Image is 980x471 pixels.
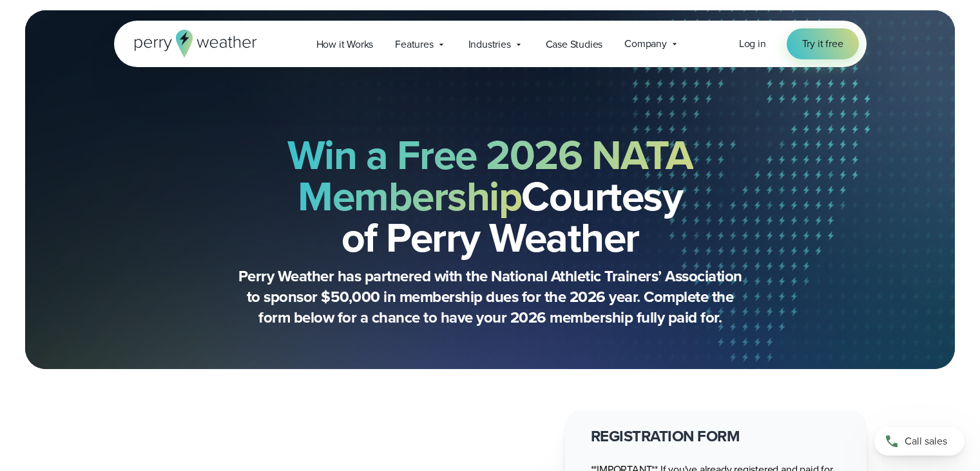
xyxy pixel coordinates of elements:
a: Log in [739,36,766,52]
span: Call sales [905,434,947,449]
span: Features [395,37,433,52]
a: Case Studies [535,31,614,57]
p: Perry Weather has partnered with the National Athletic Trainers’ Association to sponsor $50,000 i... [233,266,748,328]
h2: Courtesy of Perry Weather [178,134,802,258]
span: Log in [739,36,766,51]
span: Company [624,36,667,52]
a: Call sales [874,427,965,456]
span: Case Studies [546,37,603,52]
span: How it Works [316,37,374,52]
span: Try it free [802,36,843,52]
span: Industries [468,37,511,52]
strong: Win a Free 2026 NATA Membership [287,125,693,226]
a: Try it free [787,28,859,59]
strong: REGISTRATION FORM [591,425,740,448]
a: How it Works [305,31,385,57]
